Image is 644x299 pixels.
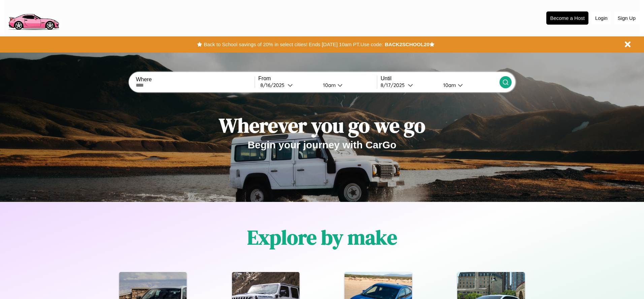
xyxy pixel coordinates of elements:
div: 10am [320,82,337,88]
label: From [258,76,377,82]
button: Sign Up [614,12,639,24]
label: Where [136,77,254,83]
h1: Explore by make [247,223,397,251]
label: Until [381,76,499,82]
button: 10am [438,82,499,89]
b: BACK2SCHOOL20 [385,41,429,47]
div: 10am [440,82,458,88]
button: Become a Host [546,11,588,25]
div: 8 / 16 / 2025 [260,82,288,88]
img: logo [5,3,62,32]
button: Back to School savings of 20% in select cities! Ends [DATE] 10am PT.Use code: [202,40,385,49]
button: 8/16/2025 [258,82,318,89]
div: 8 / 17 / 2025 [381,82,408,88]
button: Login [592,12,611,24]
button: 10am [318,82,377,89]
